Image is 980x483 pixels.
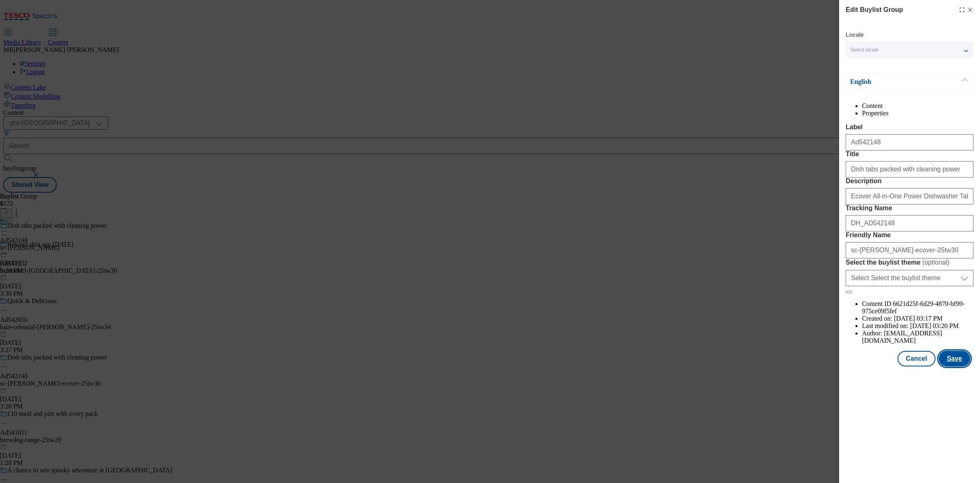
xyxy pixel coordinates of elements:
span: ( optional ) [922,259,950,266]
button: Select locale [846,42,973,58]
label: Label [846,124,973,131]
label: Description [846,177,973,185]
li: Created on: [862,315,973,322]
span: [EMAIL_ADDRESS][DOMAIN_NAME] [862,330,942,344]
input: Enter Description [846,188,973,204]
p: English [850,78,936,86]
button: Save [939,351,970,366]
li: Author: [862,330,973,344]
span: 6621d25f-6d29-4870-bf99-975ce09f5fef [862,300,965,315]
label: Friendly Name [846,231,973,239]
li: Properties [862,110,973,117]
li: Content [862,102,973,110]
span: [DATE] 03:17 PM [894,315,942,322]
li: Last modified on: [862,322,973,330]
input: Enter Title [846,161,973,177]
input: Enter Friendly Name [846,242,973,258]
h4: Edit Buylist Group [846,5,903,15]
label: Select the buylist theme [846,258,973,267]
span: Select locale [851,47,878,53]
label: Locale [846,33,864,37]
span: [DATE] 03:20 PM [910,322,959,329]
label: Title [846,151,973,158]
button: Cancel [898,351,935,366]
input: Enter Label [846,134,973,151]
input: Enter Tracking Name [846,215,973,231]
label: Tracking Name [846,204,973,212]
li: Content ID [862,300,973,315]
